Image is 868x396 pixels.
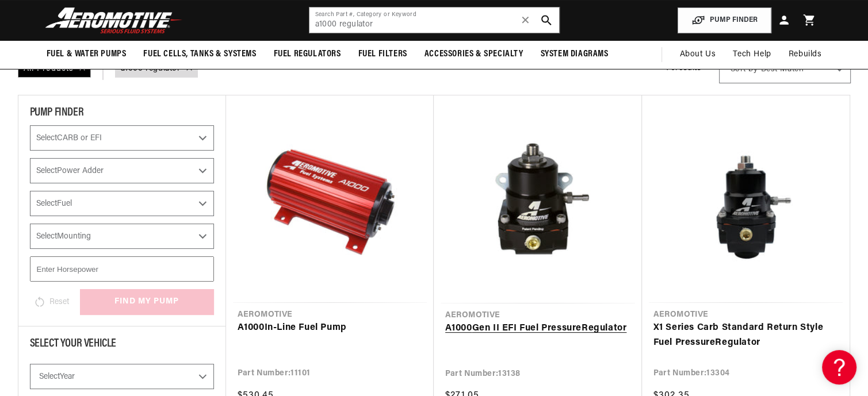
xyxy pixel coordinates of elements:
[731,64,758,75] span: Sort by
[445,321,630,336] a: A1000Gen II EFI Fuel PressureRegulator
[425,48,523,60] span: Accessories & Specialty
[780,41,831,68] summary: Rebuilds
[678,7,771,33] button: PUMP FINDER
[350,41,416,68] summary: Fuel Filters
[671,41,724,68] a: About Us
[532,41,617,68] summary: System Diagrams
[238,321,422,336] a: A1000In-Line Fuel Pump
[358,48,407,60] span: Fuel Filters
[38,41,135,68] summary: Fuel & Water Pumps
[719,55,851,83] select: Sort by
[30,191,214,216] select: Fuel
[143,48,256,60] span: Fuel Cells, Tanks & Systems
[416,41,532,68] summary: Accessories & Specialty
[534,7,559,33] button: search button
[30,107,84,118] span: PUMP FINDER
[679,50,716,59] span: About Us
[30,364,214,389] select: Year
[733,48,771,61] span: Tech Help
[30,158,214,183] select: Power Adder
[30,125,214,151] select: CARB or EFI
[265,41,350,68] summary: Fuel Regulators
[653,321,838,350] a: X1 Series Carb Standard Return Style Fuel PressureRegulator
[541,48,609,60] span: System Diagrams
[42,7,186,34] img: Aeromotive
[47,48,127,60] span: Fuel & Water Pumps
[121,63,181,75] a: a1000 regulator
[30,338,214,352] div: Select Your Vehicle
[789,48,822,61] span: Rebuilds
[724,41,779,68] summary: Tech Help
[274,48,341,60] span: Fuel Regulators
[30,224,214,249] select: Mounting
[309,7,559,33] input: Search by Part Number, Category or Keyword
[18,60,91,78] div: All Products
[135,41,265,68] summary: Fuel Cells, Tanks & Systems
[521,11,531,29] span: ✕
[30,256,214,282] input: Enter Horsepower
